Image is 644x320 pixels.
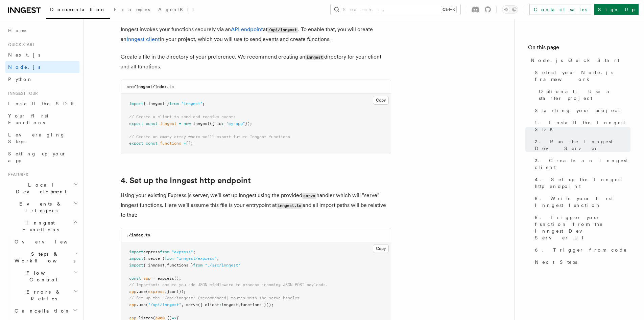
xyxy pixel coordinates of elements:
button: Steps & Workflows [12,248,79,267]
span: Starting your project [535,107,620,114]
span: app [129,289,136,294]
span: ({ client [198,302,219,307]
span: , [238,302,240,307]
span: Install the SDK [8,101,78,106]
a: API endpoint [231,26,263,33]
span: app [129,302,136,307]
span: export [129,141,143,146]
p: Create a file in the directory of your preference. We recommend creating an directory for your cl... [121,52,391,71]
span: // Create an empty array where we'll export future Inngest functions [129,134,290,139]
span: new [184,121,191,126]
button: Flow Control [12,267,79,286]
a: Inngest client [126,36,160,42]
code: ./index.ts [126,233,150,237]
span: 2. Run the Inngest Dev Server [535,138,630,152]
span: 1. Install the Inngest SDK [535,119,630,133]
span: const [146,141,158,146]
span: "my-app" [226,121,245,126]
span: const [129,276,141,281]
span: Optional: Use a starter project [539,88,630,102]
span: // Important: ensure you add JSON middleware to process incoming JSON POST payloads. [129,282,328,287]
button: Copy [373,244,389,253]
span: Node.js Quick Start [531,57,619,64]
a: 4. Set up the Inngest http endpoint [532,173,630,192]
a: 4. Set up the Inngest http endpoint [121,176,251,185]
span: { Inngest } [143,101,169,106]
span: .use [136,302,146,307]
span: ; [193,250,195,254]
span: ( [146,289,148,294]
a: Sign Up [594,4,639,15]
p: Inngest invokes your functions securely via an at . To enable that, you will create an in your pr... [121,25,391,44]
span: .use [136,289,146,294]
span: express [148,289,165,294]
span: Quick start [5,42,35,47]
span: ({ id [210,121,221,126]
span: : [219,302,221,307]
a: Python [5,73,79,85]
button: Events & Triggers [5,198,79,217]
span: ()); [176,289,186,294]
a: Starting your project [532,104,630,116]
span: []; [186,141,193,146]
code: inngest [305,55,324,60]
span: 4. Set up the Inngest http endpoint [535,176,630,190]
span: inngest [160,121,176,126]
span: export [129,121,143,126]
span: Select your Node.js framework [535,69,630,83]
span: = [184,141,186,146]
code: serve [302,193,316,199]
span: = [179,121,181,126]
a: Contact sales [529,4,591,15]
a: 5. Trigger your function from the Inngest Dev Server UI [532,211,630,244]
kbd: Ctrl+K [441,6,456,13]
span: express [158,276,174,281]
a: Examples [110,2,154,18]
span: Features [5,172,28,177]
a: 3. Create an Inngest client [532,154,630,173]
code: src/inngest/index.ts [126,84,174,89]
span: Setting up your app [8,151,66,163]
span: serve [186,302,198,307]
span: functions } [167,263,193,268]
span: .json [165,289,176,294]
span: AgentKit [158,7,194,12]
span: Flow Control [12,270,73,283]
a: Setting up your app [5,148,79,167]
button: Inngest Functions [5,217,79,236]
span: "inngest/express" [176,256,217,261]
span: Next Steps [535,259,577,265]
span: Your first Functions [8,113,48,125]
code: /api/inngest [267,27,298,33]
a: 5. Write your first Inngest function [532,192,630,211]
span: Cancellation [12,307,70,314]
span: ( [146,302,148,307]
span: : [221,121,224,126]
span: Inngest Functions [5,219,73,233]
span: "/api/inngest" [148,302,181,307]
button: Search...Ctrl+K [331,4,460,15]
span: import [129,250,143,254]
span: functions })); [240,302,273,307]
a: 6. Trigger from code [532,244,630,256]
span: Python [8,77,33,82]
span: inngest [221,302,238,307]
a: Leveraging Steps [5,129,79,148]
a: 1. Install the Inngest SDK [532,116,630,135]
span: // Set up the "/api/inngest" (recommended) routes with the serve handler [129,296,300,300]
span: 3. Create an Inngest client [535,157,630,171]
a: Your first Functions [5,110,79,129]
a: Node.js Quick Start [528,54,630,66]
a: Next.js [5,49,79,61]
span: "./src/inngest" [205,263,240,268]
span: functions [160,141,181,146]
span: Errors & Retries [12,289,73,302]
span: Overview [15,239,84,244]
span: import [129,101,143,106]
span: Steps & Workflows [12,251,75,264]
span: import [129,263,143,268]
span: Inngest tour [5,91,38,96]
a: Select your Node.js framework [532,66,630,85]
a: Install the SDK [5,98,79,110]
span: Documentation [50,7,106,12]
